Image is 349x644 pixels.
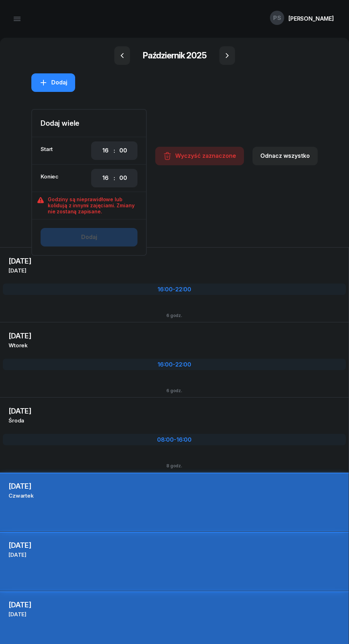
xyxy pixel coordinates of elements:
div: Dodaj [39,78,67,87]
div: [PERSON_NAME] [288,16,334,21]
button: Dodaj [31,73,75,92]
button: Wyczyść zaznaczone [155,147,244,165]
span: czwartek [9,492,34,499]
div: Godziny są nieprawidłowe lub kolidują z innymi zajęciami. Zmiany nie zostaną zapisane. [32,192,146,219]
span: [DATE] [9,611,26,618]
div: Odnacz wszystko [260,151,310,161]
button: Odnacz wszystko [252,147,318,165]
div: Dodaj wiele [32,110,146,137]
div: [DATE] [9,540,340,550]
div: [DATE] [9,600,340,610]
span: [DATE] [9,551,26,558]
div: Wyczyść zaznaczone [163,151,236,161]
div: [DATE] [9,481,340,491]
h2: październik 2025 [143,50,207,61]
div: : [114,146,115,155]
span: PS [273,15,281,21]
span: środa [9,417,24,424]
div: : [114,174,115,182]
div: [DATE] [9,406,340,416]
